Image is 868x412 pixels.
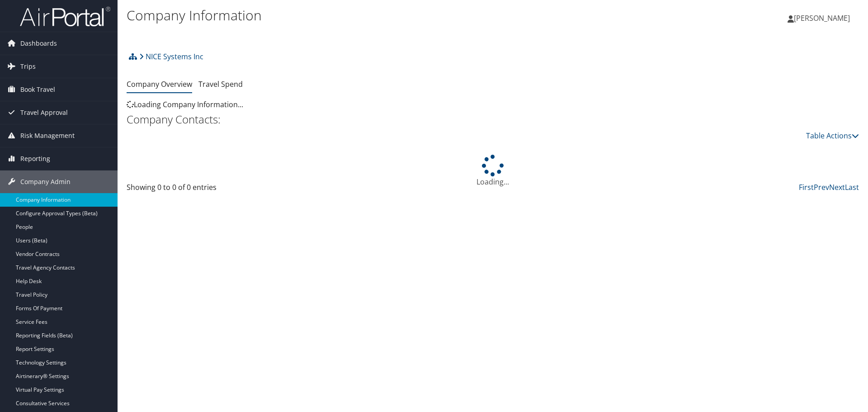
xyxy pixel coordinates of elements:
[20,101,68,124] span: Travel Approval
[198,79,243,89] a: Travel Spend
[20,55,36,78] span: Trips
[139,47,203,66] a: NICE Systems Inc
[794,13,850,23] span: [PERSON_NAME]
[20,124,75,147] span: Risk Management
[127,6,615,25] h1: Company Information
[127,112,859,127] h2: Company Contacts:
[806,131,859,141] a: Table Actions
[127,155,859,187] div: Loading...
[20,78,55,101] span: Book Travel
[814,182,829,192] a: Prev
[127,182,300,197] div: Showing 0 to 0 of 0 entries
[788,5,859,32] a: [PERSON_NAME]
[829,182,845,192] a: Next
[20,6,110,27] img: airportal-logo.png
[799,182,814,192] a: First
[20,147,50,170] span: Reporting
[20,32,57,55] span: Dashboards
[20,170,71,193] span: Company Admin
[127,99,243,109] span: Loading Company Information...
[845,182,859,192] a: Last
[127,79,192,89] a: Company Overview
